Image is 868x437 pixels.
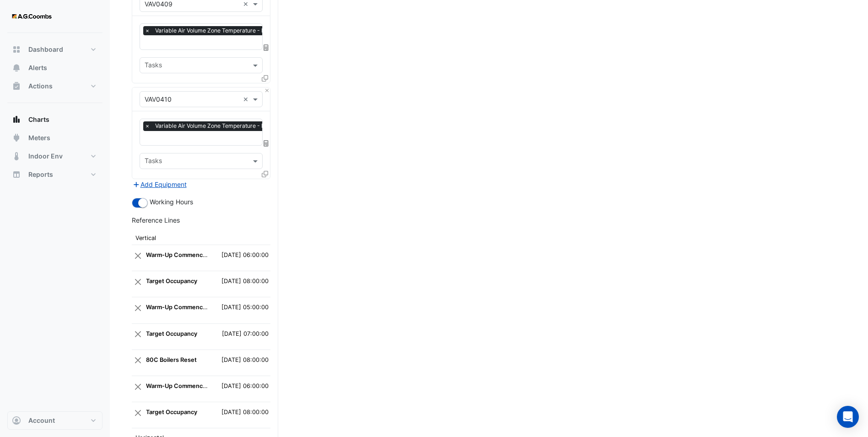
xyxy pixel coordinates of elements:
[262,74,268,82] span: Clone Favourites and Tasks from this Equipment to other Equipment
[146,304,210,311] strong: Warm-Up Commenced
[28,115,49,124] span: Charts
[210,376,270,402] td: [DATE] 06:00:00
[28,63,47,72] span: Alerts
[28,45,63,54] span: Dashboard
[7,411,102,430] button: Account
[210,402,270,428] td: [DATE] 08:00:00
[12,82,21,91] app-icon: Actions
[7,59,102,77] button: Alerts
[134,273,142,290] button: Close
[28,416,55,425] span: Account
[264,87,270,93] button: Close
[12,152,21,161] app-icon: Indoor Env
[146,356,197,363] strong: 80C Boilers Reset
[146,278,197,284] strong: Target Occupancy
[132,229,270,245] th: Vertical
[28,133,50,142] span: Meters
[134,299,142,317] button: Close
[134,247,142,264] button: Close
[12,133,21,142] app-icon: Meters
[210,350,270,376] td: [DATE] 08:00:00
[144,376,210,402] td: Warm-Up Commenced
[146,382,210,389] strong: Warm-Up Commenced
[7,40,102,59] button: Dashboard
[144,245,210,271] td: Warm-Up Commenced
[144,350,210,376] td: 80C Boilers Reset
[7,147,102,165] button: Indoor Env
[7,165,102,184] button: Reports
[146,409,197,415] strong: Target Occupancy
[210,245,270,271] td: [DATE] 06:00:00
[134,378,142,395] button: Close
[150,198,193,206] span: Working Hours
[243,94,251,104] span: Clear
[153,121,311,131] span: Variable Air Volume Zone Temperature - L04, Low Rise SW
[146,330,197,337] strong: Target Occupancy
[143,60,162,72] div: Tasks
[262,44,270,51] span: Choose Function
[144,323,210,350] td: Target Occupancy
[28,170,53,179] span: Reports
[134,404,142,421] button: Close
[132,179,187,190] button: Add Equipment
[262,170,268,178] span: Clone Favourites and Tasks from this Equipment to other Equipment
[210,271,270,297] td: [DATE] 08:00:00
[132,215,180,225] label: Reference Lines
[12,115,21,124] app-icon: Charts
[7,77,102,95] button: Actions
[262,139,270,147] span: Choose Function
[7,129,102,147] button: Meters
[12,45,21,54] app-icon: Dashboard
[12,170,21,179] app-icon: Reports
[134,326,142,343] button: Close
[146,251,210,258] strong: Warm-Up Commenced
[12,63,21,72] app-icon: Alerts
[210,297,270,323] td: [DATE] 05:00:00
[143,156,162,168] div: Tasks
[143,121,151,131] span: ×
[144,271,210,297] td: Target Occupancy
[134,352,142,369] button: Close
[153,26,311,35] span: Variable Air Volume Zone Temperature - L04, Low Rise SW
[837,406,859,428] div: Open Intercom Messenger
[7,110,102,129] button: Charts
[143,26,151,35] span: ×
[28,152,63,161] span: Indoor Env
[28,82,53,91] span: Actions
[144,297,210,323] td: Warm-Up Commenced
[11,7,52,26] img: Company Logo
[210,323,270,350] td: [DATE] 07:00:00
[144,402,210,428] td: Target Occupancy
